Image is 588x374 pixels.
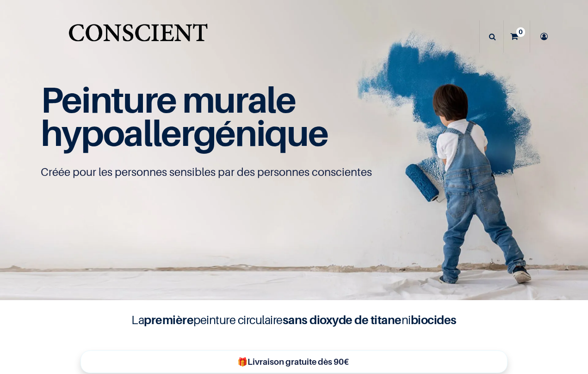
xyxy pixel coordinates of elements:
[67,18,210,55] a: Logo of Conscient
[41,78,296,121] span: Peinture murale
[504,20,530,53] a: 0
[392,29,588,374] iframe: Tidio Chat
[41,165,548,180] p: Créée pour les personnes sensibles par des personnes conscientes
[283,313,402,327] b: sans dioxyde de titane
[109,311,479,329] h4: La peinture circulaire ni
[67,18,210,55] img: Conscient
[41,111,328,154] span: hypoallergénique
[516,27,525,36] sup: 0
[237,357,349,367] b: 🎁Livraison gratuite dès 90€
[144,313,193,327] b: première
